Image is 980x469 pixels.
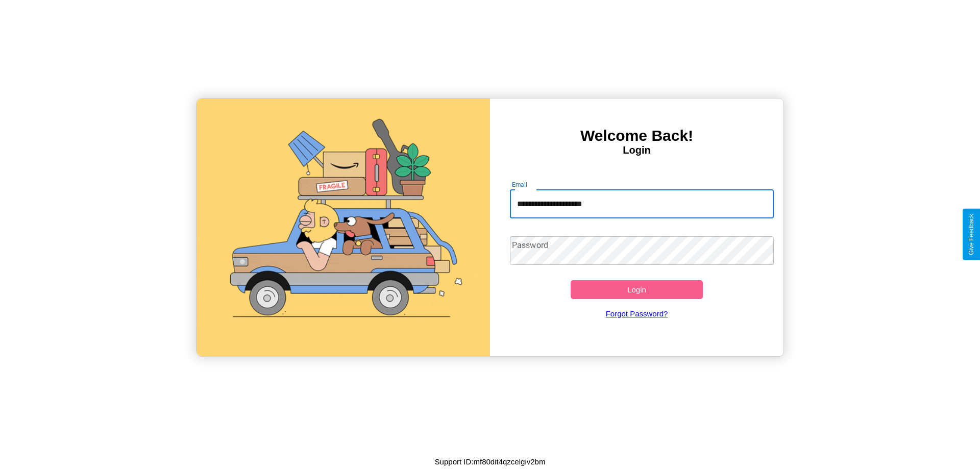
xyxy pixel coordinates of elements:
[512,180,528,189] label: Email
[968,214,975,255] div: Give Feedback
[197,98,490,356] img: gif
[490,127,783,144] h3: Welcome Back!
[505,299,769,328] a: Forgot Password?
[435,455,546,468] p: Support ID: mf80dit4qzcelgiv2bm
[571,280,703,299] button: Login
[490,144,783,156] h4: Login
